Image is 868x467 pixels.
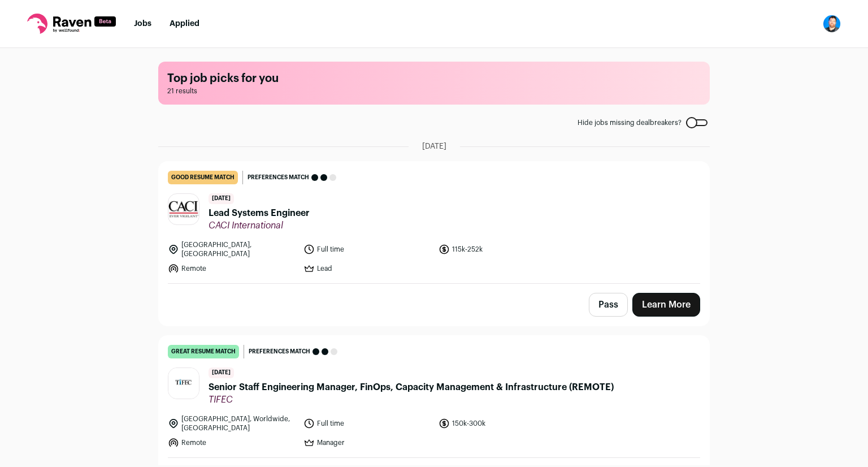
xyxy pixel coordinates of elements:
[168,263,297,274] li: Remote
[168,368,199,399] img: 1bed34e9a7ad1f5e209559f65fd51d1a42f3522dafe3eea08c5e904d6a2faa38
[248,172,309,183] span: Preferences match
[168,345,239,358] div: great resume match
[422,141,446,152] span: [DATE]
[578,118,682,127] span: Hide jobs missing dealbreakers?
[168,240,297,258] li: [GEOGRAPHIC_DATA], [GEOGRAPHIC_DATA]
[632,293,700,317] a: Learn More
[303,414,432,433] li: Full time
[134,20,151,28] a: Jobs
[249,346,310,357] span: Preferences match
[168,437,297,448] li: Remote
[439,240,567,258] li: 115k-252k
[168,201,199,218] img: ad5e93deff76af6c9c1594c273578b54a90a69d7ff5afeac0caec6d87da0752e.jpg
[823,15,841,33] button: Open dropdown
[209,206,310,220] span: Lead Systems Engineer
[439,414,567,433] li: 150k-300k
[209,380,614,394] span: Senior Staff Engineering Manager, FinOps, Capacity Management & Infrastructure (REMOTE)
[170,20,199,28] a: Applied
[209,193,234,204] span: [DATE]
[209,367,234,378] span: [DATE]
[167,87,701,96] span: 21 results
[168,414,297,433] li: [GEOGRAPHIC_DATA], Worldwide, [GEOGRAPHIC_DATA]
[209,394,614,405] span: TIFEC
[209,220,310,231] span: CACI International
[303,263,432,274] li: Lead
[168,171,238,184] div: good resume match
[303,437,432,448] li: Manager
[823,15,841,33] img: 5432891-medium_jpg
[159,336,709,457] a: great resume match Preferences match [DATE] Senior Staff Engineering Manager, FinOps, Capacity Ma...
[303,240,432,258] li: Full time
[167,71,701,87] h1: Top job picks for you
[589,293,628,317] button: Pass
[159,162,709,283] a: good resume match Preferences match [DATE] Lead Systems Engineer CACI International [GEOGRAPHIC_D...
